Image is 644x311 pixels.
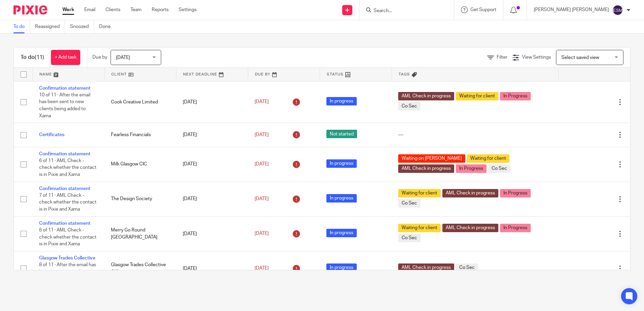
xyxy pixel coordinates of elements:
[398,131,552,138] div: ---
[99,20,116,33] a: Done
[255,100,269,104] span: [DATE]
[522,55,551,60] span: View Settings
[176,147,248,182] td: [DATE]
[442,189,498,197] span: AML Check in progress
[116,55,130,60] span: [DATE]
[398,164,454,173] span: AML Check in progress
[104,147,176,182] td: Milk Glasgow CIC
[398,234,420,242] span: Co Sec
[500,224,531,232] span: In Progress
[456,263,478,272] span: Co Sec
[39,256,95,260] a: Glasgow Trades Collective
[373,8,434,14] input: Search
[39,221,90,226] a: Confirmation statement
[13,20,30,33] a: To do
[104,251,176,286] td: Glasgow Trades Collective CIC
[106,6,120,13] a: Clients
[326,130,357,138] span: Not started
[176,216,248,251] td: [DATE]
[39,152,90,156] a: Confirmation statement
[500,92,531,100] span: In Progress
[561,55,599,60] span: Select saved view
[398,199,420,208] span: Co Sec
[39,228,96,246] span: 6 of 11 · AML Check - check whether the contact is in Pixie and Xama
[104,182,176,216] td: The Design Society
[255,132,269,137] span: [DATE]
[179,6,197,13] a: Settings
[104,216,176,251] td: Merry Go Round [GEOGRAPHIC_DATA]
[84,6,95,13] a: Email
[467,154,509,163] span: Waiting for client
[39,132,64,137] a: Certificates
[326,97,357,105] span: In progress
[176,251,248,286] td: [DATE]
[35,55,44,60] span: (11)
[176,182,248,216] td: [DATE]
[470,7,496,12] span: Get Support
[39,158,96,177] span: 6 of 11 · AML Check - check whether the contact is in Pixie and Xama
[255,196,269,201] span: [DATE]
[326,263,357,272] span: In progress
[152,6,169,13] a: Reports
[176,123,248,147] td: [DATE]
[70,20,94,33] a: Snoozed
[21,54,44,61] h1: To do
[39,93,90,118] span: 10 of 11 · After the email has been sent to new clients being added to Xama
[255,266,269,271] span: [DATE]
[500,189,531,197] span: In Progress
[13,5,47,14] img: Pixie
[255,231,269,236] span: [DATE]
[104,123,176,147] td: Fearless Financials
[39,193,96,212] span: 7 of 11 · AML Check - check whether the contact is in Pixie and Xama
[39,262,96,281] span: 8 of 11 · After the email has been sent to new clients being added to Xama
[612,5,623,15] img: svg%3E
[398,92,454,100] span: AML Check in progress
[104,81,176,123] td: Cook Creative Limited
[398,224,441,232] span: Waiting for client
[51,50,80,65] a: + Add task
[399,72,410,76] span: Tags
[130,6,142,13] a: Team
[35,20,65,33] a: Reassigned
[456,92,498,100] span: Waiting for client
[456,164,487,173] span: In Progress
[442,224,498,232] span: AML Check in progress
[39,186,90,191] a: Confirmation statement
[62,6,74,13] a: Work
[39,86,90,91] a: Confirmation statement
[326,159,357,168] span: In progress
[326,194,357,203] span: In progress
[398,154,465,163] span: Waiting on [PERSON_NAME]
[398,263,454,272] span: AML Check in progress
[534,6,609,13] p: [PERSON_NAME] [PERSON_NAME]
[398,102,420,111] span: Co Sec
[326,229,357,237] span: In progress
[92,54,107,61] p: Due by
[398,189,441,197] span: Waiting for client
[255,162,269,166] span: [DATE]
[488,164,510,173] span: Co Sec
[497,55,507,60] span: Filter
[176,81,248,123] td: [DATE]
